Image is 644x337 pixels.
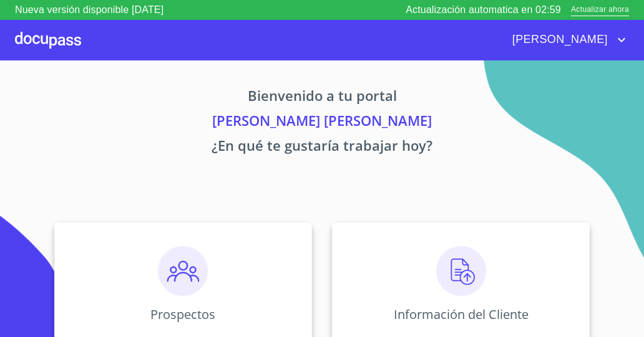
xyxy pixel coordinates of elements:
[15,135,629,160] p: ¿En qué te gustaría trabajar hoy?
[394,306,529,323] p: Información del Cliente
[15,85,629,110] p: Bienvenido a tu portal
[15,2,163,17] p: Nueva versión disponible [DATE]
[15,110,629,135] p: [PERSON_NAME] [PERSON_NAME]
[406,2,561,17] p: Actualización automatica en 02:59
[503,30,629,50] button: account of current user
[503,30,614,50] span: [PERSON_NAME]
[436,246,486,296] img: carga.png
[571,4,629,17] span: Actualizar ahora
[158,246,208,296] img: prospectos.png
[150,306,215,323] p: Prospectos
